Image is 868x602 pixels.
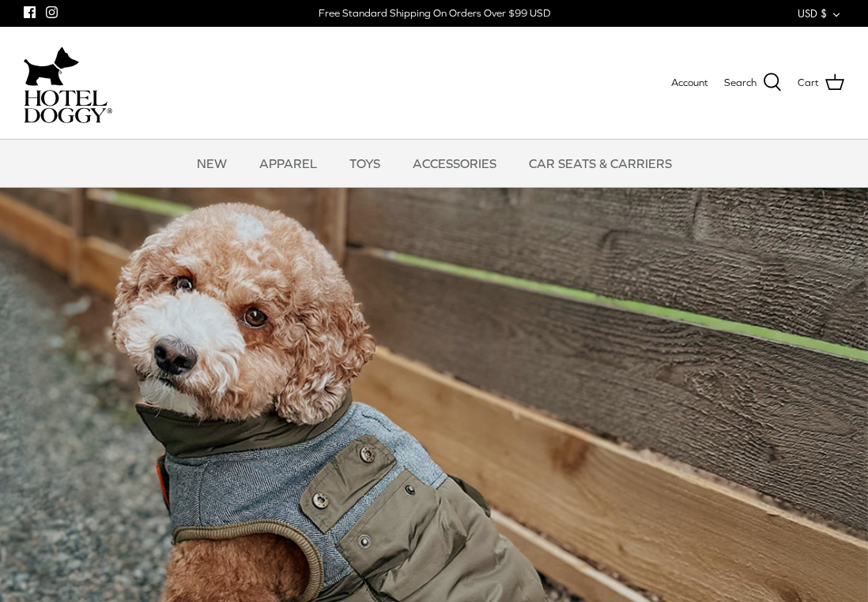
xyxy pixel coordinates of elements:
a: CAR SEATS & CARRIERS [515,140,686,187]
span: Cart [798,75,819,92]
a: Facebook [24,6,36,18]
a: ACCESSORIES [398,140,511,187]
div: Free Standard Shipping On Orders Over $99 USD [319,6,550,21]
a: Instagram [46,6,58,18]
a: TOYS [335,140,394,187]
a: Search [724,73,782,93]
a: Free Standard Shipping On Orders Over $99 USD [319,2,550,25]
img: dog-icon.svg [24,43,79,90]
span: Account [671,77,708,88]
a: hoteldoggycom [24,43,112,123]
span: Search [724,75,757,92]
a: Cart [798,73,844,93]
a: Account [671,75,708,92]
a: NEW [183,140,241,187]
a: APPAREL [245,140,331,187]
img: hoteldoggycom [24,90,112,123]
